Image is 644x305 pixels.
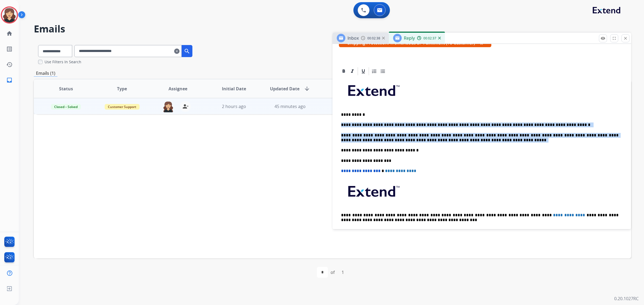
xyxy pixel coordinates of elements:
div: Ordered List [370,67,378,75]
span: 00:02:37 [423,36,436,40]
mat-icon: inbox [6,77,13,83]
mat-icon: home [6,30,13,37]
span: Updated Date [270,85,299,92]
mat-icon: search [184,48,190,54]
img: avatar [2,8,17,23]
div: Bold [340,67,348,75]
div: 1 [337,267,348,278]
mat-icon: list_alt [6,46,13,52]
span: 2 hours ago [222,103,246,109]
mat-icon: clear [174,48,180,54]
span: Inbox [347,35,359,41]
p: Emails (1) [34,70,57,77]
mat-icon: remove_red_eye [601,36,605,41]
span: Status [59,85,73,92]
span: Closed – Solved [51,104,81,110]
label: Use Filters In Search [45,59,81,65]
mat-icon: history [6,61,13,68]
div: Bullet List [379,67,387,75]
span: Initial Date [222,85,246,92]
span: 00:02:38 [367,36,380,40]
p: 0.20.1027RC [614,295,639,302]
div: Italic [348,67,356,75]
span: Reply [404,35,415,41]
div: Underline [359,67,367,75]
mat-icon: fullscreen [612,36,617,41]
div: of [331,269,335,276]
mat-icon: arrow_downward [304,85,310,92]
img: agent-avatar [163,101,174,112]
mat-icon: person_remove [182,103,189,110]
span: Assignee [169,85,187,92]
span: 45 minutes ago [275,103,306,109]
span: Type [117,85,127,92]
span: Customer Support [105,104,140,110]
h2: Emails [34,24,631,34]
mat-icon: close [623,36,628,41]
